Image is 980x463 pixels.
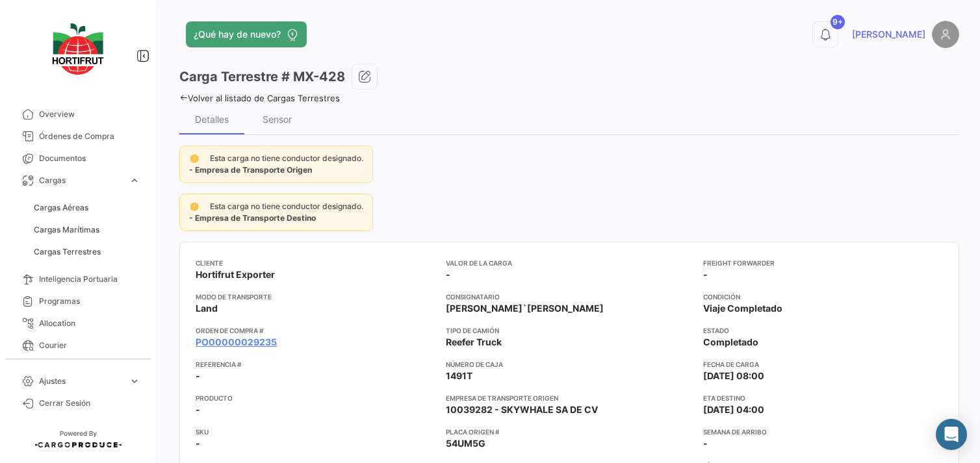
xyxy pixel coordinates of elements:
span: [DATE] 04:00 [703,403,764,416]
span: 10039282 - SKYWHALE SA DE CV [446,403,598,416]
app-card-info-title: Placa Origen # [446,427,693,437]
app-card-info-title: Condición [703,292,943,302]
span: 54UM5G [446,437,485,450]
span: [PERSON_NAME]`[PERSON_NAME] [446,302,604,315]
span: Cargas [39,175,123,186]
div: Abrir Intercom Messenger [936,419,967,450]
app-card-info-title: Número de Caja [446,359,693,369]
span: Reefer Truck [446,336,502,349]
a: Programas [10,290,146,312]
span: [DATE] 08:00 [703,369,764,382]
app-card-info-title: Modo de Transporte [196,292,435,302]
span: Cargas Aéreas [34,202,88,214]
span: Cargas Marítimas [34,224,99,236]
app-card-info-title: Cliente [196,258,435,268]
app-card-info-title: Producto [196,393,435,403]
a: Documentos [10,147,146,169]
h3: Carga Terrestre # MX-428 [179,68,345,86]
span: Documentos [39,153,140,164]
button: ¿Qué hay de nuevo? [186,21,307,47]
span: Viaje Completado [703,302,782,315]
span: Land [196,302,218,315]
span: Inteligencia Portuaria [39,273,140,285]
span: Esta carga no tiene conductor designado. [210,201,363,211]
span: Esta carga no tiene conductor designado. [210,153,363,163]
app-card-info-title: Estado [703,325,943,336]
a: Cargas Aéreas [29,198,146,218]
strong: - Empresa de Transporte Destino [189,213,316,223]
a: Overview [10,103,146,125]
span: Completado [703,336,758,349]
span: Órdenes de Compra [39,131,140,142]
a: Órdenes de Compra [10,125,146,147]
a: Volver al listado de Cargas Terrestres [179,93,340,103]
a: Inteligencia Portuaria [10,268,146,290]
span: - [196,437,200,450]
a: Cargas Marítimas [29,220,146,240]
a: Courier [10,334,146,357]
span: Ajustes [39,375,123,387]
app-card-info-title: Semana de Arribo [703,427,943,437]
app-card-info-title: Tipo de Camión [446,325,693,336]
app-card-info-title: Fecha de carga [703,359,943,369]
span: 1491T [446,369,472,382]
span: Cargas Terrestres [34,246,101,258]
span: - [703,437,708,450]
app-card-info-title: Referencia # [196,359,435,369]
span: Hortifrut Exporter [196,268,275,281]
a: Allocation [10,312,146,334]
app-card-info-title: Orden de Compra # [196,325,435,336]
img: logo-hortifrut.svg [45,16,110,82]
app-card-info-title: Freight Forwarder [703,258,943,268]
app-card-info-title: Consignatario [446,292,693,302]
div: Sensor [263,114,292,125]
img: placeholder-user.png [932,21,959,48]
span: [PERSON_NAME] [852,28,925,41]
span: Allocation [39,318,140,329]
span: ¿Qué hay de nuevo? [194,28,281,41]
span: Courier [39,340,140,351]
app-card-info-title: Valor de la Carga [446,258,693,268]
span: - [446,268,450,281]
app-card-info-title: ETA Destino [703,393,943,403]
app-card-info-title: Empresa de Transporte Origen [446,393,693,403]
div: Detalles [195,114,229,125]
span: Programas [39,295,140,307]
span: Cerrar Sesión [39,397,140,409]
a: PO00000029235 [196,336,277,349]
a: Cargas Terrestres [29,242,146,262]
strong: - Empresa de Transporte Origen [189,165,312,175]
span: - [703,268,708,281]
span: - [196,403,200,416]
app-card-info-title: SKU [196,427,435,437]
span: expand_more [129,175,140,186]
span: expand_more [129,375,140,387]
span: - [196,369,200,382]
span: Overview [39,108,140,120]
